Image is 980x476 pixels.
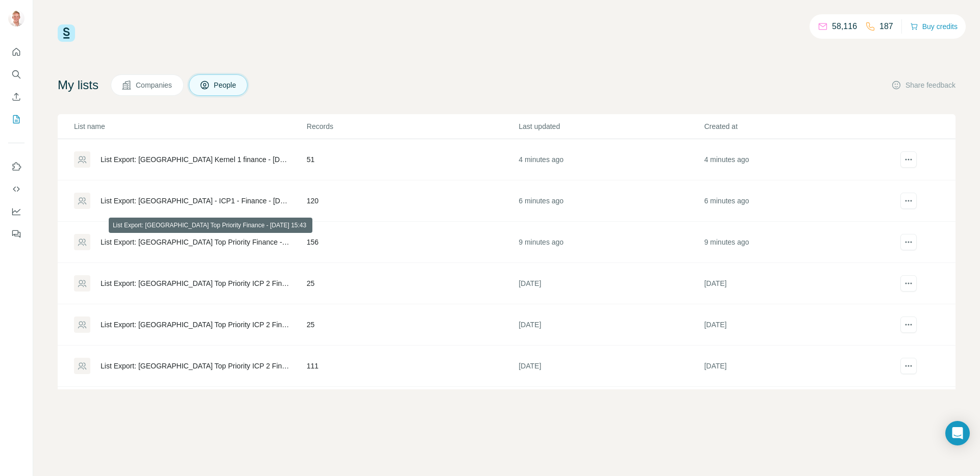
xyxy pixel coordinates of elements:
[8,10,24,27] img: Avatar
[900,234,917,250] button: actions
[307,121,518,131] p: Records
[900,193,917,209] button: actions
[8,88,24,106] button: Enrich CSV
[306,180,518,222] td: 120
[58,77,99,93] h4: My lists
[518,180,703,222] td: 6 minutes ago
[704,121,889,131] p: Created at
[945,421,970,445] div: Open Intercom Messenger
[518,346,703,387] td: [DATE]
[101,237,289,247] div: List Export: [GEOGRAPHIC_DATA] Top Priority Finance - [DATE] 15:43
[306,346,518,387] td: 111
[101,361,289,371] div: List Export: [GEOGRAPHIC_DATA] Top Priority ICP 2 Finance - [DATE] 17:17
[101,278,289,288] div: List Export: [GEOGRAPHIC_DATA] Top Priority ICP 2 Finance - [DATE] 17:27
[8,180,24,198] button: Use Surfe API
[900,151,917,168] button: actions
[8,202,24,221] button: Dashboard
[8,65,24,84] button: Search
[891,80,955,90] button: Share feedback
[8,43,24,61] button: Quick start
[306,304,518,346] td: 25
[136,80,173,90] span: Companies
[518,387,703,428] td: [DATE]
[101,196,289,206] div: List Export: [GEOGRAPHIC_DATA] - ICP1 - Finance - [DATE] 15:46
[910,19,958,34] button: Buy credits
[306,139,518,180] td: 51
[900,316,917,333] button: actions
[518,304,703,346] td: [DATE]
[214,80,237,90] span: People
[832,20,857,33] p: 58,116
[900,358,917,374] button: actions
[8,157,24,176] button: Use Surfe on LinkedIn
[101,320,289,330] div: List Export: [GEOGRAPHIC_DATA] Top Priority ICP 2 Finance - [DATE] 17:27
[101,154,289,165] div: List Export: [GEOGRAPHIC_DATA] Kernel 1 finance - [DATE] 15:48
[8,225,24,243] button: Feedback
[704,139,889,180] td: 4 minutes ago
[704,387,889,428] td: [DATE]
[704,304,889,346] td: [DATE]
[704,263,889,304] td: [DATE]
[306,263,518,304] td: 25
[879,20,893,33] p: 187
[518,139,703,180] td: 4 minutes ago
[8,110,24,128] button: My lists
[704,180,889,222] td: 6 minutes ago
[306,387,518,428] td: 287
[58,24,75,42] img: Surfe Logo
[704,222,889,263] td: 9 minutes ago
[74,121,306,131] p: List name
[306,222,518,263] td: 156
[518,222,703,263] td: 9 minutes ago
[900,275,917,292] button: actions
[518,263,703,304] td: [DATE]
[704,346,889,387] td: [DATE]
[519,121,703,131] p: Last updated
